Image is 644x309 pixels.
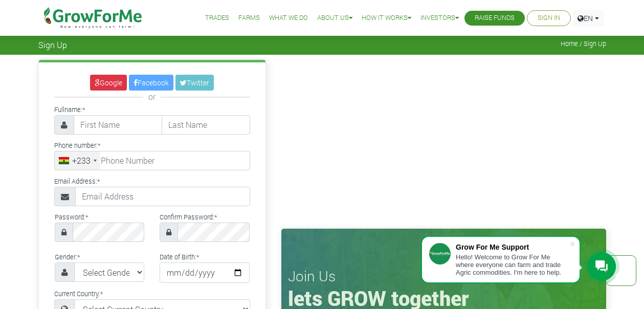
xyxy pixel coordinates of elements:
[55,212,88,222] label: Password:
[38,40,67,50] span: Sign Up
[74,115,162,135] input: First Name
[54,176,100,186] label: Email Address:
[160,252,199,262] label: Date of Birth:
[573,10,604,26] a: EN
[55,151,100,170] div: Ghana (Gaana): +233
[72,154,91,167] div: +233
[288,268,599,285] h3: Join Us
[54,105,85,115] label: Fullname:
[538,13,560,24] a: Sign In
[162,115,250,135] input: Last Name
[54,141,100,150] label: Phone number:
[54,91,250,103] div: or
[317,13,352,24] a: About Us
[456,253,569,276] div: Hello! Welcome to Grow For Me where everyone can farm and trade Agric commodities. I'm here to help.
[561,40,606,48] span: Home / Sign Up
[269,13,308,24] a: What We Do
[160,212,217,222] label: Confirm Password:
[362,13,411,24] a: How it Works
[456,243,569,251] div: Grow For Me Support
[55,252,80,262] label: Gender:
[75,187,250,206] input: Email Address
[54,289,103,299] label: Current Country:
[54,151,250,170] input: Phone Number
[238,13,260,24] a: Farms
[420,13,459,24] a: Investors
[90,75,127,91] a: Google
[205,13,229,24] a: Trades
[475,13,515,24] a: Raise Funds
